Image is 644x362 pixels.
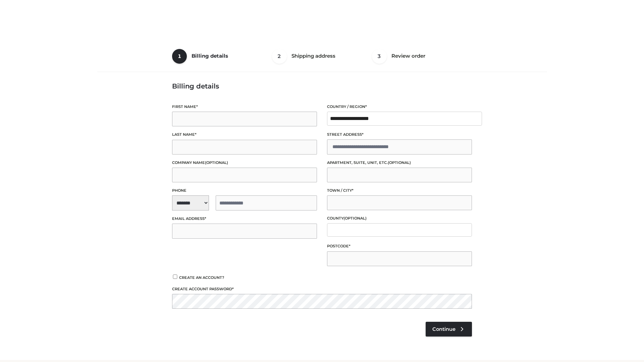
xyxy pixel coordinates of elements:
span: Continue [432,326,455,332]
label: Street address [327,131,472,138]
label: Apartment, suite, unit, etc. [327,160,472,166]
label: Postcode [327,243,472,249]
label: Email address [172,216,317,222]
a: Continue [426,322,472,337]
span: Review order [391,53,425,59]
label: Country / Region [327,104,472,110]
label: Phone [172,187,317,194]
span: (optional) [388,160,411,165]
span: (optional) [205,160,228,165]
span: 1 [172,49,187,64]
label: First name [172,104,317,110]
span: 3 [372,49,387,64]
input: Create an account? [172,275,178,279]
h3: Billing details [172,82,472,90]
label: Last name [172,131,317,138]
span: Shipping address [291,53,335,59]
label: Town / City [327,187,472,194]
span: Billing details [192,53,228,59]
label: County [327,215,472,222]
label: Company name [172,160,317,166]
span: (optional) [343,216,367,221]
span: 2 [272,49,287,64]
span: Create an account? [179,275,224,280]
label: Create account password [172,286,472,292]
